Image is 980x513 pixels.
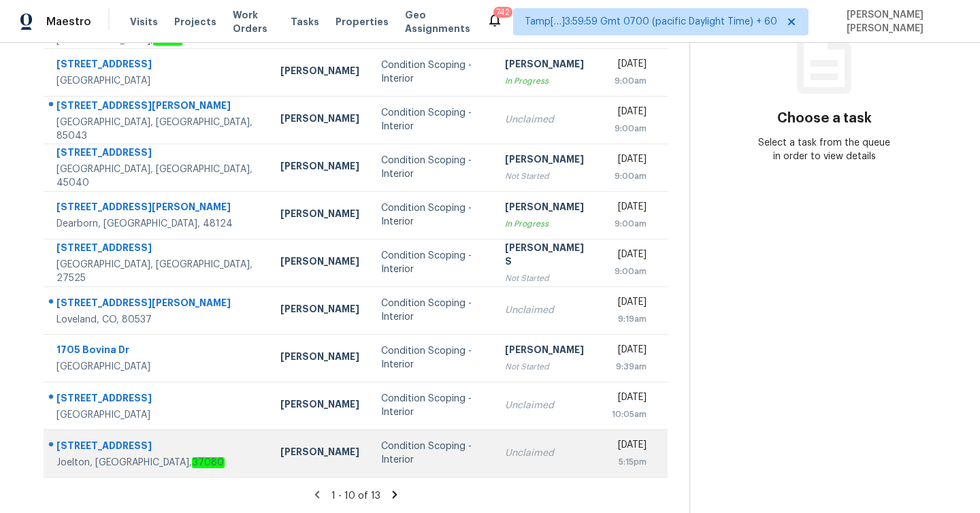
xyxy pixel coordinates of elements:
span: Projects [174,15,216,29]
h3: Choose a task [777,112,872,125]
div: 9:00am [612,217,647,231]
div: [GEOGRAPHIC_DATA], [GEOGRAPHIC_DATA], 27525 [56,258,259,285]
div: 9:00am [612,265,647,278]
div: Condition Scoping - Interior [381,392,483,419]
div: [STREET_ADDRESS][PERSON_NAME] [56,296,259,313]
div: [DATE] [612,295,647,312]
span: [PERSON_NAME] [PERSON_NAME] [841,8,960,35]
div: [PERSON_NAME] [280,64,359,81]
div: [DATE] [612,438,647,455]
div: [GEOGRAPHIC_DATA] [56,360,259,374]
div: [PERSON_NAME] [505,200,590,217]
div: Condition Scoping - Interior [381,59,483,86]
div: Unclaimed [505,113,590,127]
div: [PERSON_NAME] S [505,241,590,271]
div: [PERSON_NAME] [280,159,359,176]
div: Condition Scoping - Interior [381,201,483,229]
div: Unclaimed [505,303,590,317]
div: 9:00am [612,122,647,135]
span: Geo Assignments [405,8,470,35]
div: [STREET_ADDRESS] [56,57,259,74]
div: 1705 Bovina Dr [56,343,259,360]
div: 742 [496,5,510,19]
div: Not Started [505,271,590,285]
div: In Progress [505,74,590,88]
div: [STREET_ADDRESS] [56,146,259,163]
div: Condition Scoping - Interior [381,344,483,371]
div: [DATE] [612,105,647,122]
span: 1 - 10 of 13 [331,491,380,501]
div: 9:19am [612,312,647,326]
div: [PERSON_NAME] [280,397,359,414]
div: [PERSON_NAME] [280,445,359,462]
em: 37221 [153,35,182,46]
div: Select a task from the queue in order to view details [757,136,892,163]
div: [GEOGRAPHIC_DATA] [56,408,259,422]
div: [DATE] [612,200,647,217]
div: [PERSON_NAME] [280,254,359,271]
div: Condition Scoping - Interior [381,440,483,467]
div: Condition Scoping - Interior [381,106,483,133]
div: In Progress [505,217,590,231]
div: Not Started [505,169,590,183]
div: [STREET_ADDRESS] [56,439,259,456]
div: [PERSON_NAME] [280,350,359,367]
div: [PERSON_NAME] [505,152,590,169]
div: Condition Scoping - Interior [381,297,483,324]
div: [GEOGRAPHIC_DATA], [GEOGRAPHIC_DATA], 85043 [56,116,259,143]
div: 9:39am [612,360,647,374]
div: Loveland, CO, 80537 [56,313,259,327]
div: [STREET_ADDRESS][PERSON_NAME] [56,200,259,217]
div: [DATE] [612,248,647,265]
div: 5:15pm [612,455,647,469]
div: [DATE] [612,391,647,408]
div: [PERSON_NAME] [280,302,359,319]
div: [GEOGRAPHIC_DATA] [56,74,259,88]
span: Tamp[…]3:59:59 Gmt 0700 (pacific Daylight Time) + 60 [525,15,777,29]
div: [DATE] [612,152,647,169]
div: 10:05am [612,408,647,421]
div: [STREET_ADDRESS][PERSON_NAME] [56,99,259,116]
div: Unclaimed [505,446,590,460]
span: Tasks [291,17,319,27]
em: 37080 [192,457,225,468]
div: Joelton, [GEOGRAPHIC_DATA], [56,456,259,469]
div: Unclaimed [505,399,590,412]
div: [STREET_ADDRESS] [56,241,259,258]
div: Dearborn, [GEOGRAPHIC_DATA], 48124 [56,217,259,231]
div: [GEOGRAPHIC_DATA], [GEOGRAPHIC_DATA], 45040 [56,163,259,190]
div: 9:00am [612,74,647,88]
div: Condition Scoping - Interior [381,249,483,276]
div: [PERSON_NAME] [505,57,590,74]
div: Not Started [505,360,590,374]
div: [DATE] [612,343,647,360]
div: 9:00am [612,169,647,183]
div: [PERSON_NAME] [280,112,359,129]
div: [PERSON_NAME] [505,343,590,360]
span: Maestro [46,15,91,29]
span: Properties [336,15,389,29]
div: [PERSON_NAME] [280,207,359,224]
span: Work Orders [233,8,274,35]
div: [DATE] [612,57,647,74]
div: [STREET_ADDRESS] [56,391,259,408]
div: Condition Scoping - Interior [381,154,483,181]
span: Visits [130,15,158,29]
